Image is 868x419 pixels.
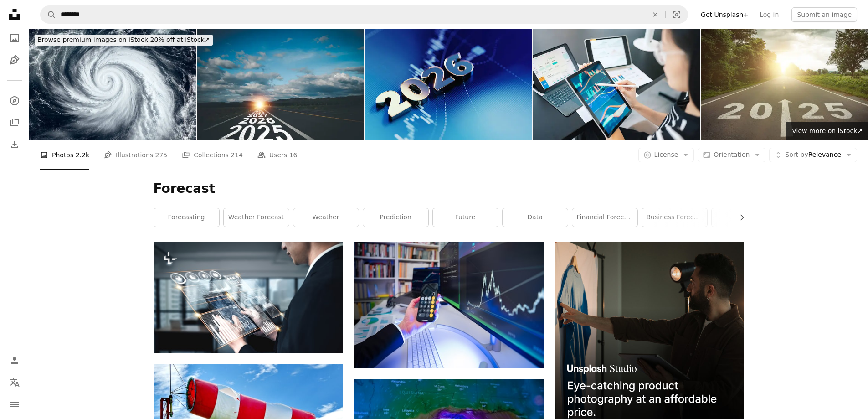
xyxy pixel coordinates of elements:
a: weather forecast [224,208,289,227]
img: Data Analysis for Business and Finance Concept. Graphic interface showing future computer technol... [154,242,343,353]
a: predict [712,208,777,227]
a: Illustrations 275 [104,140,167,170]
div: 20% off at iStock ↗ [35,35,213,46]
button: scroll list to the right [734,208,744,227]
form: Find visuals sitewide [40,5,688,24]
a: Collections [5,114,24,132]
span: Sort by [785,151,808,158]
span: Orientation [714,151,750,158]
img: Typhoon, storm, windstorm, superstorm [29,29,196,140]
button: Sort byRelevance [769,148,857,162]
a: weather [293,208,359,227]
span: License [654,151,678,158]
span: View more on iStock ↗ [792,127,863,134]
button: Search Unsplash [41,6,56,23]
a: Log in [754,7,784,22]
a: Home — Unsplash [5,5,24,26]
a: Collections 214 [182,140,243,170]
button: Visual search [666,6,688,23]
button: Language [5,373,24,392]
a: A man holding a remote control in front of a computer [354,301,544,309]
img: Gen Z investing with artificial intelligence driven market research charts, providing deep insigh... [533,29,700,140]
a: future [433,208,498,227]
button: Menu [5,395,24,414]
a: Photos [5,29,24,47]
img: Road 2025 to 2032 new year direction concept [197,29,365,140]
img: New year 2025 or straightforward concept. Text 2025 written on the road in the middle of asphalt ... [701,29,868,140]
a: Browse premium images on iStock|20% off at iStock↗ [29,29,218,51]
a: forecasting [154,208,219,227]
span: 275 [155,150,168,160]
span: Relevance [785,150,841,160]
a: Download History [5,135,24,154]
a: prediction [363,208,428,227]
img: A man holding a remote control in front of a computer [354,242,544,368]
a: View more on iStock↗ [786,122,868,140]
a: Get Unsplash+ [695,7,754,22]
a: financial forecast [572,208,637,227]
button: License [638,148,694,162]
a: Log in / Sign up [5,352,24,370]
a: Explore [5,92,24,110]
span: 16 [289,150,298,160]
h1: Forecast [154,181,744,197]
a: business forecast [642,208,707,227]
a: Users 16 [257,140,298,170]
a: data [503,208,568,227]
button: Submit an image [791,7,857,22]
span: Browse premium images on iStock | [37,36,150,43]
a: Data Analysis for Business and Finance Concept. Graphic interface showing future computer technol... [154,293,343,301]
a: Illustrations [5,51,24,69]
button: Clear [645,6,665,23]
button: Orientation [698,148,765,162]
img: Gold Colored 2026 On Blue Financial Graph Background [365,29,532,140]
span: 214 [231,150,243,160]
